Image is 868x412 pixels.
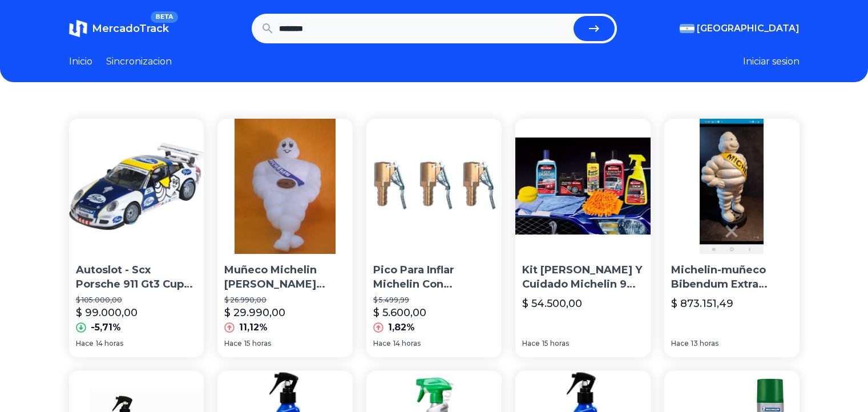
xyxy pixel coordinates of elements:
[671,263,793,292] p: Michelin-muñeco Bibendum Extra Grande De 40 Cms
[542,339,569,348] span: 15 horas
[69,55,92,68] a: Inicio
[151,11,177,23] span: BETA
[76,339,94,348] span: Hace
[366,119,502,254] img: Pico Para Inflar Michelin Con Retencion
[393,339,421,348] span: 14 horas
[373,263,495,292] p: Pico Para Inflar Michelin Con Retencion
[76,296,197,305] p: $ 105.000,00
[366,119,502,357] a: Pico Para Inflar Michelin Con RetencionPico Para Inflar Michelin Con Retencion$ 5.499,99$ 5.600,0...
[239,321,268,334] p: 11,12%
[92,22,169,35] span: MercadoTrack
[743,55,800,68] button: Iniciar sesion
[664,119,800,254] img: Michelin-muñeco Bibendum Extra Grande De 40 Cms
[373,339,391,348] span: Hace
[69,19,169,38] a: MercadoTrackBETA
[69,119,204,254] img: Autoslot - Scx Porsche 911 Gt3 Cup Michelin
[224,296,346,305] p: $ 26.990,00
[217,119,353,254] img: Muñeco Michelin Mercado Envios
[91,321,121,334] p: -5,71%
[671,296,733,312] p: $ 873.151,49
[515,119,651,254] img: Kit De Lavado Y Cuidado Michelin 9 Articulos,microfibra
[680,22,800,35] button: [GEOGRAPHIC_DATA]
[691,339,718,348] span: 13 horas
[680,24,695,33] img: Argentina
[522,263,644,292] p: Kit [PERSON_NAME] Y Cuidado Michelin 9 Articulos,microfibra
[76,263,197,292] p: Autoslot - Scx Porsche 911 Gt3 Cup Michelin
[224,305,285,321] p: $ 29.990,00
[96,339,123,348] span: 14 horas
[664,119,800,357] a: Michelin-muñeco Bibendum Extra Grande De 40 CmsMichelin-muñeco Bibendum Extra Grande De 40 Cms$ 8...
[388,321,415,334] p: 1,82%
[224,263,346,292] p: Muñeco Michelin [PERSON_NAME] Envios
[373,296,495,305] p: $ 5.499,99
[69,119,204,357] a: Autoslot - Scx Porsche 911 Gt3 Cup MichelinAutoslot - Scx Porsche 911 Gt3 Cup Michelin$ 105.000,0...
[76,305,138,321] p: $ 99.000,00
[106,55,172,68] a: Sincronizacion
[522,339,540,348] span: Hace
[522,296,582,312] p: $ 54.500,00
[697,22,800,35] span: [GEOGRAPHIC_DATA]
[671,339,689,348] span: Hace
[373,305,426,321] p: $ 5.600,00
[515,119,651,357] a: Kit De Lavado Y Cuidado Michelin 9 Articulos,microfibraKit [PERSON_NAME] Y Cuidado Michelin 9 Art...
[217,119,353,357] a: Muñeco Michelin Mercado EnviosMuñeco Michelin [PERSON_NAME] Envios$ 26.990,00$ 29.990,0011,12%Hac...
[244,339,271,348] span: 15 horas
[224,339,242,348] span: Hace
[69,19,87,38] img: MercadoTrack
